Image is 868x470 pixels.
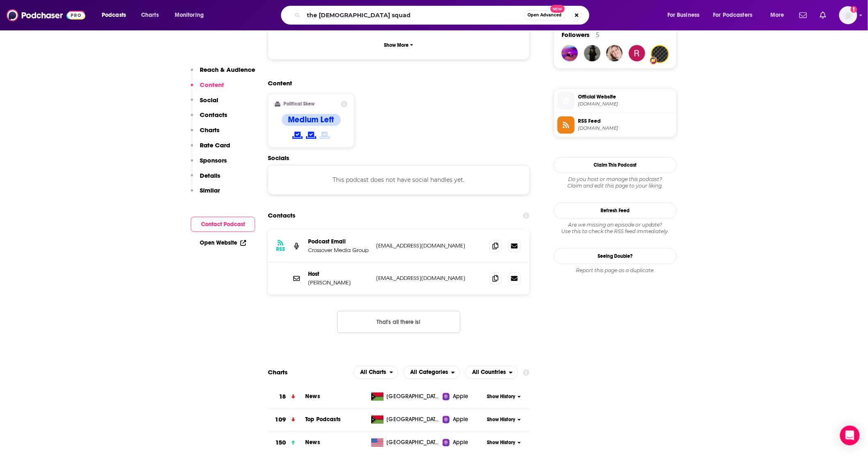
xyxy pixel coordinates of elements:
[554,268,677,274] div: Report this page as a duplicate.
[713,9,753,21] span: For Podcasters
[268,386,305,408] a: 18
[528,13,562,17] span: Open Advanced
[308,271,370,278] p: Host
[465,366,518,379] button: open menu
[141,9,159,21] span: Charts
[200,111,227,119] p: Contacts
[578,126,673,132] span: rss.art19.com
[606,45,623,62] img: kkclayton
[839,6,857,24] span: Logged in as eerdmans
[200,96,218,104] p: Social
[840,426,860,445] div: Open Intercom Messenger
[305,393,320,400] a: News
[191,217,255,232] button: Contact Podcast
[305,416,340,423] a: Top Podcasts
[376,243,483,250] p: [EMAIL_ADDRESS][DOMAIN_NAME]
[403,366,460,379] button: open menu
[368,416,443,424] a: [GEOGRAPHIC_DATA]
[662,9,710,22] button: open menu
[708,9,765,22] button: open menu
[667,9,700,21] span: For Business
[453,439,468,447] span: Apple
[368,439,443,447] a: [GEOGRAPHIC_DATA]
[554,248,677,264] a: Seeing Double?
[200,186,220,194] p: Similar
[839,6,857,24] button: Show profile menu
[175,9,204,21] span: Monitoring
[554,222,677,235] div: Are we missing an episode or update? Use this to check the RSS feed immediately.
[387,393,440,401] span: Vanuatu
[268,80,523,87] h2: Content
[596,31,599,39] div: 5
[443,439,484,447] a: Apple
[629,45,645,62] img: mcleodr194
[308,238,370,245] p: Podcast Email
[268,432,305,454] a: 150
[7,7,85,23] img: Podchaser - Follow, Share and Rate Podcasts
[354,366,399,379] button: open menu
[796,8,810,22] a: Show notifications dropdown
[839,6,857,24] img: User Profile
[465,366,518,379] h2: Countries
[484,417,524,424] button: Show History
[308,280,370,287] p: [PERSON_NAME]
[191,186,220,202] button: Similar
[524,10,565,20] button: Open AdvancedNew
[649,57,658,65] img: User Badge Icon
[191,126,219,141] button: Charts
[191,81,224,96] button: Content
[453,416,468,424] span: Apple
[337,311,460,333] button: Nothing here.
[387,416,440,424] span: Vanuatu
[410,370,448,376] span: All Categories
[305,439,320,446] span: News
[387,439,440,447] span: United States
[554,177,677,190] div: Claim and edit this page to your liking.
[308,247,370,254] p: Crossover Media Group
[578,101,673,108] span: art19.com
[453,393,468,401] span: Apple
[268,208,295,224] h2: Contacts
[169,9,215,22] button: open menu
[304,9,524,22] input: Search podcasts, credits, & more...
[275,415,286,425] h3: 109
[289,6,597,25] div: Search podcasts, credits, & more...
[584,45,601,62] img: AnFearDubh
[484,394,524,401] button: Show History
[200,81,224,89] p: Content
[562,45,578,62] img: jgreff.mlt
[284,101,315,107] h2: Political Skew
[268,409,305,431] a: 109
[200,156,227,164] p: Sponsors
[268,369,288,376] h2: Charts
[200,141,230,149] p: Rate Card
[652,46,668,62] img: Seyfert
[484,440,524,447] button: Show History
[770,9,784,21] span: More
[851,6,857,13] svg: Add a profile image
[279,392,286,402] h3: 18
[191,156,227,172] button: Sponsors
[200,172,220,179] p: Details
[472,370,506,376] span: All Countries
[191,66,255,81] button: Reach & Audience
[554,177,677,183] span: Do you host or manage this podcast?
[276,246,285,253] h3: RSS
[191,96,218,111] button: Social
[191,111,227,126] button: Contacts
[200,239,246,246] a: Open Website
[443,416,484,424] a: Apple
[550,5,565,13] span: New
[136,9,164,22] a: Charts
[200,126,219,134] p: Charts
[200,66,255,73] p: Reach & Audience
[578,94,673,101] span: Official Website
[554,157,677,173] button: Claim This Podcast
[354,366,399,379] h2: Platforms
[102,9,126,21] span: Podcasts
[403,366,460,379] h2: Categories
